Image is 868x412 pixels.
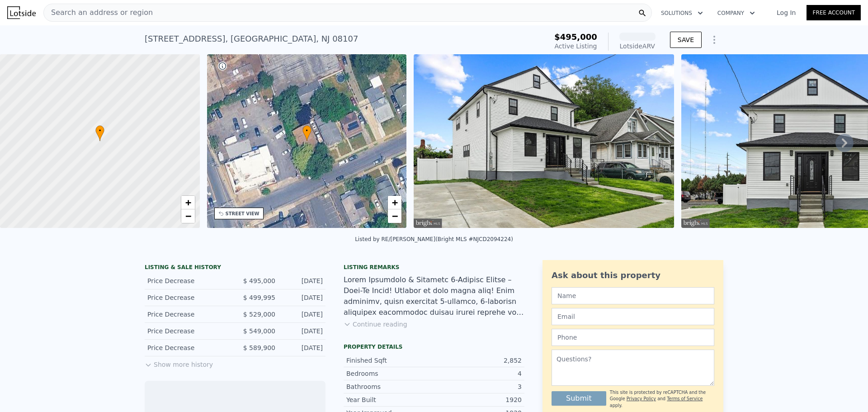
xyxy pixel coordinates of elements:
div: Lotside ARV [619,42,656,51]
div: [DATE] [283,343,323,352]
a: Zoom out [388,209,401,223]
img: Sale: 151771631 Parcel: 70132785 [414,54,674,228]
div: Price Decrease [147,343,228,352]
a: Privacy Policy [627,396,656,401]
div: Price Decrease [147,310,228,319]
button: Show Options [705,31,723,49]
span: $ 495,000 [243,277,275,284]
button: Solutions [654,5,710,21]
div: Price Decrease [147,293,228,302]
div: 2,852 [434,356,522,365]
span: • [302,127,311,135]
div: Bathrooms [346,382,434,391]
span: $ 549,000 [243,327,275,335]
div: Listing remarks [344,264,524,271]
span: − [392,210,398,222]
input: Email [552,308,714,325]
button: Show more history [145,356,213,369]
span: Search an address or region [44,7,153,18]
span: Active Listing [555,43,597,50]
input: Phone [552,329,714,346]
span: $ 499,995 [243,294,275,301]
a: Zoom out [181,209,195,223]
span: − [185,210,191,222]
button: Submit [552,391,606,406]
div: 4 [434,369,522,378]
a: Log In [766,8,807,17]
button: Continue reading [344,320,407,329]
a: Zoom in [181,196,195,209]
div: • [302,125,311,141]
span: $ 529,000 [243,311,275,318]
div: LISTING & SALE HISTORY [145,264,325,273]
span: $495,000 [554,32,597,42]
div: Property details [344,343,524,350]
div: [DATE] [283,293,323,302]
div: Finished Sqft [346,356,434,365]
a: Zoom in [388,196,401,209]
a: Free Account [807,5,861,20]
div: 3 [434,382,522,391]
div: Listed by RE/[PERSON_NAME] (Bright MLS #NJCD2094224) [355,236,513,242]
div: [DATE] [283,310,323,319]
div: STREET VIEW [226,210,259,217]
div: [DATE] [283,327,323,336]
span: + [392,197,398,208]
div: Year Built [346,395,434,404]
div: Bedrooms [346,369,434,378]
button: SAVE [670,32,702,48]
div: • [95,125,104,141]
span: $ 589,900 [243,344,275,351]
button: Company [710,5,762,21]
span: + [185,197,191,208]
img: Lotside [7,6,36,19]
a: Terms of Service [667,396,703,401]
div: Price Decrease [147,276,228,285]
div: Lorem Ipsumdolo & Sitametc 6-Adipisc Elitse – Doei-Te Incid! Utlabor et dolo magna aliq! Enim adm... [344,275,524,318]
div: Price Decrease [147,327,228,336]
div: This site is protected by reCAPTCHA and the Google and apply. [610,389,714,409]
input: Name [552,287,714,304]
div: [DATE] [283,276,323,285]
div: [STREET_ADDRESS] , [GEOGRAPHIC_DATA] , NJ 08107 [145,33,358,45]
div: 1920 [434,395,522,404]
div: Ask about this property [552,269,714,282]
span: • [95,127,104,135]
